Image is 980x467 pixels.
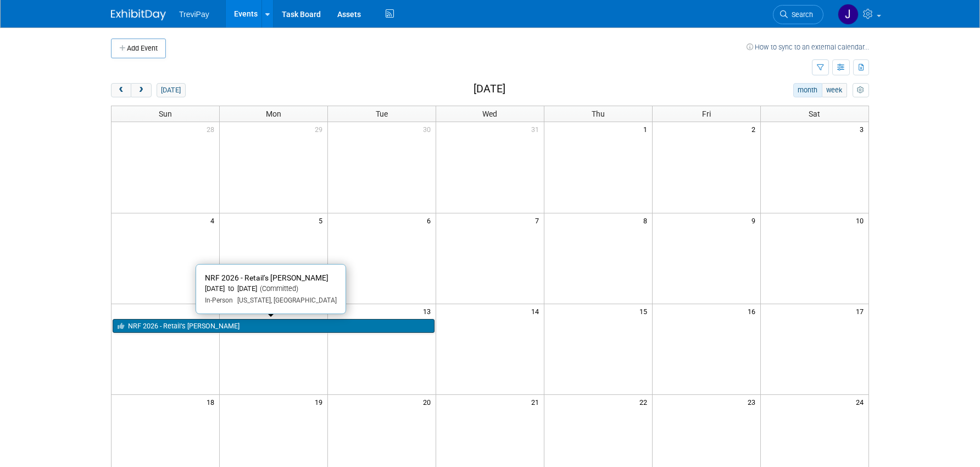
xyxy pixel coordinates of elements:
[702,109,711,118] span: Fri
[534,213,544,227] span: 7
[838,4,859,25] img: Jim Salerno
[111,83,131,97] button: prev
[859,122,868,136] span: 3
[855,213,868,227] span: 10
[747,304,760,318] span: 16
[422,122,436,136] span: 30
[113,319,435,333] a: NRF 2026 - Retail’s [PERSON_NAME]
[422,395,436,409] span: 20
[233,296,337,304] span: [US_STATE], [GEOGRAPHIC_DATA]
[422,304,436,318] span: 13
[314,122,327,136] span: 29
[788,10,813,19] span: Search
[638,304,652,318] span: 15
[855,395,868,409] span: 24
[822,83,847,97] button: week
[855,304,868,318] span: 17
[750,122,760,136] span: 2
[809,109,820,118] span: Sat
[209,213,219,227] span: 4
[793,83,822,97] button: month
[773,5,823,24] a: Search
[750,213,760,227] span: 9
[159,109,172,118] span: Sun
[530,395,544,409] span: 21
[205,284,337,294] div: [DATE] to [DATE]
[530,122,544,136] span: 31
[376,109,388,118] span: Tue
[111,39,166,58] button: Add Event
[482,109,497,118] span: Wed
[205,122,219,136] span: 28
[592,109,605,118] span: Thu
[474,83,505,95] h2: [DATE]
[157,83,186,97] button: [DATE]
[638,395,652,409] span: 22
[257,284,298,293] span: (Committed)
[642,122,652,136] span: 1
[318,213,327,227] span: 5
[314,395,327,409] span: 19
[205,296,233,304] span: In-Person
[179,10,209,19] span: TreviPay
[642,213,652,227] span: 8
[853,83,869,97] button: myCustomButton
[205,395,219,409] span: 18
[131,83,151,97] button: next
[266,109,281,118] span: Mon
[530,304,544,318] span: 14
[205,273,328,282] span: NRF 2026 - Retail’s [PERSON_NAME]
[747,395,760,409] span: 23
[747,43,869,51] a: How to sync to an external calendar...
[857,87,864,94] i: Personalize Calendar
[111,9,166,20] img: ExhibitDay
[426,213,436,227] span: 6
